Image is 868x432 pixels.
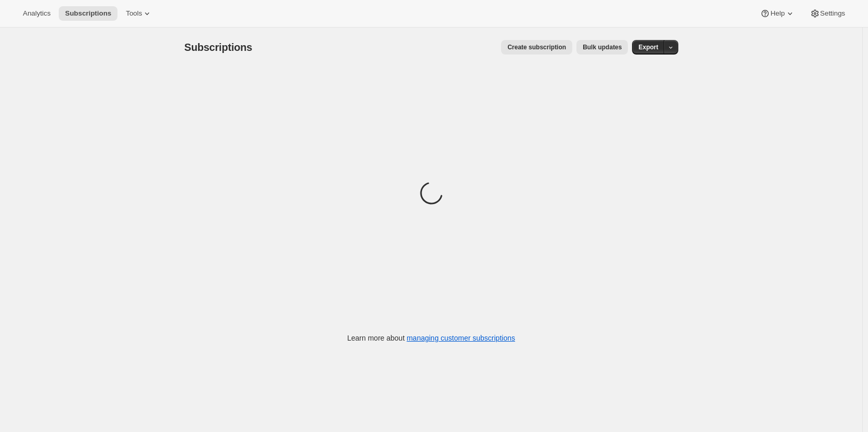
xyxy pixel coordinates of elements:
[804,6,851,21] button: Settings
[406,334,515,342] a: managing customer subscriptions
[17,6,57,21] button: Analytics
[126,9,142,18] span: Tools
[638,43,658,51] span: Export
[59,6,117,21] button: Subscriptions
[185,42,253,53] span: Subscriptions
[754,6,801,21] button: Help
[770,9,784,18] span: Help
[501,40,572,55] button: Create subscription
[820,9,845,18] span: Settings
[347,333,515,343] p: Learn more about
[23,9,50,18] span: Analytics
[576,40,628,55] button: Bulk updates
[120,6,159,21] button: Tools
[65,9,111,18] span: Subscriptions
[632,40,664,55] button: Export
[583,43,622,51] span: Bulk updates
[507,43,566,51] span: Create subscription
